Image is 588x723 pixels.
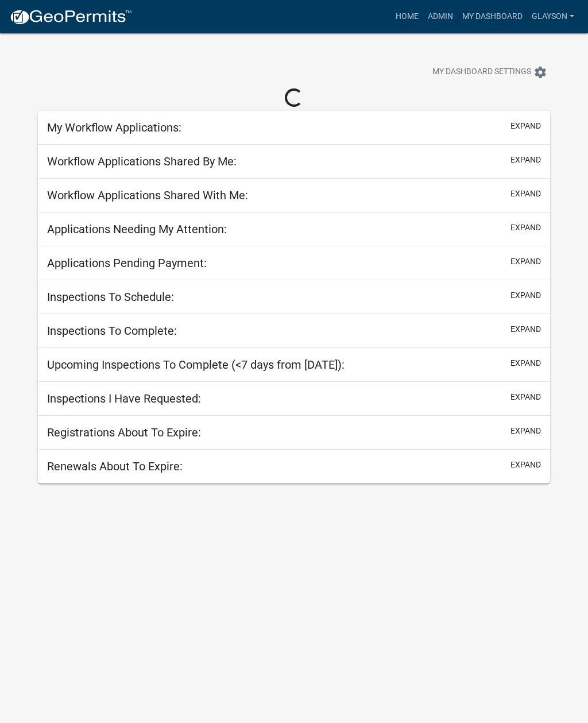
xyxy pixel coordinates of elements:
h5: Inspections I Have Requested: [47,392,201,405]
h5: Workflow Applications Shared With Me: [47,188,248,202]
a: Home [391,6,423,28]
a: glayson [527,6,579,28]
button: expand [510,425,541,437]
button: expand [510,256,541,268]
i: settings [533,65,547,79]
button: expand [510,391,541,403]
h5: Upcoming Inspections To Complete (<7 days from [DATE]): [47,358,345,372]
h5: Applications Needing My Attention: [47,222,227,236]
h5: Registrations About To Expire: [47,426,201,439]
button: My Dashboard Settingssettings [423,61,556,83]
h5: Applications Pending Payment: [47,256,207,270]
h5: Renewals About To Expire: [47,459,183,473]
button: expand [510,120,541,132]
h5: Inspections To Complete: [47,324,177,338]
button: expand [510,289,541,301]
button: expand [510,459,541,471]
button: expand [510,188,541,200]
button: expand [510,154,541,166]
h5: Workflow Applications Shared By Me: [47,154,237,168]
button: expand [510,222,541,234]
a: My Dashboard [458,6,527,28]
h5: Inspections To Schedule: [47,290,174,304]
a: Admin [423,6,458,28]
button: expand [510,357,541,369]
h5: My Workflow Applications: [47,121,181,134]
span: My Dashboard Settings [432,65,531,79]
button: expand [510,323,541,335]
